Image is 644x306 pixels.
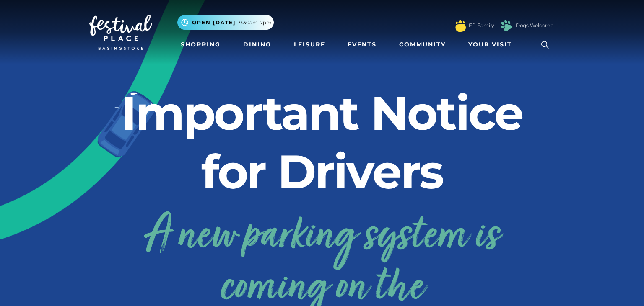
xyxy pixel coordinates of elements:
a: Dogs Welcome! [516,22,555,29]
a: Leisure [291,37,329,52]
img: Festival Place Logo [89,15,152,50]
span: Open [DATE] [192,19,236,26]
a: FP Family [469,22,494,29]
button: Open [DATE] 9.30am-7pm [177,15,274,30]
a: Events [344,37,380,52]
a: Your Visit [465,37,519,52]
span: 9.30am-7pm [239,19,272,26]
a: Dining [240,37,275,52]
a: Shopping [177,37,224,52]
a: Community [396,37,449,52]
h2: Important Notice for Drivers [89,84,555,201]
span: Your Visit [468,40,512,49]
